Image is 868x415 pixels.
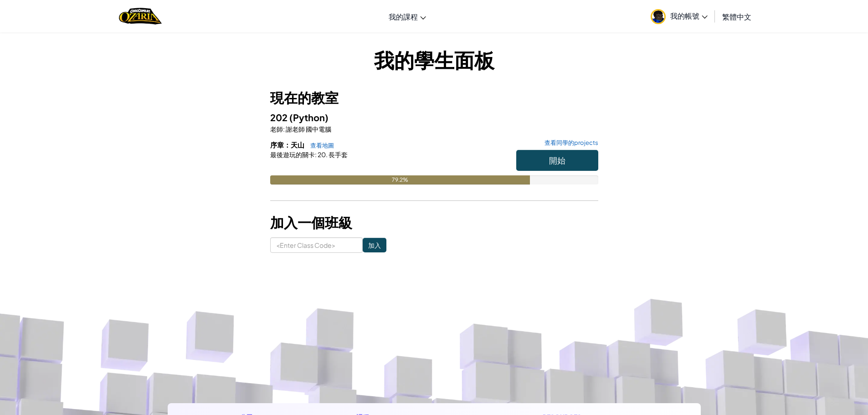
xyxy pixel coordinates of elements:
h3: 現在的教室 [270,87,598,108]
div: 79.2% [270,175,530,184]
span: 謝老師 國中電腦 [285,125,331,133]
span: 20. [317,150,328,159]
span: 序章：天山 [270,140,306,149]
button: 開始 [516,150,598,171]
a: 我的課程 [384,4,431,29]
span: 繁體中文 [722,12,751,21]
h1: 我的學生面板 [270,46,598,74]
span: (Python) [289,112,329,123]
span: 202 [270,112,289,123]
span: : [315,150,317,159]
span: : [283,125,285,133]
h3: 加入一個班級 [270,212,598,233]
a: 我的帳號 [646,2,712,31]
span: 老師 [270,125,283,133]
span: 我的帳號 [670,11,708,20]
a: 查看地圖 [306,142,334,149]
span: 長手套 [328,150,348,159]
span: 開始 [549,155,565,165]
span: 我的課程 [389,12,418,21]
input: <Enter Class Code> [270,237,363,253]
span: 最後遊玩的關卡 [270,150,315,159]
a: 繁體中文 [718,4,756,29]
img: avatar [651,9,666,24]
a: 查看同學的projects [540,140,598,146]
a: Ozaria by CodeCombat logo [119,7,161,26]
input: 加入 [363,238,386,252]
img: Home [119,7,161,26]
